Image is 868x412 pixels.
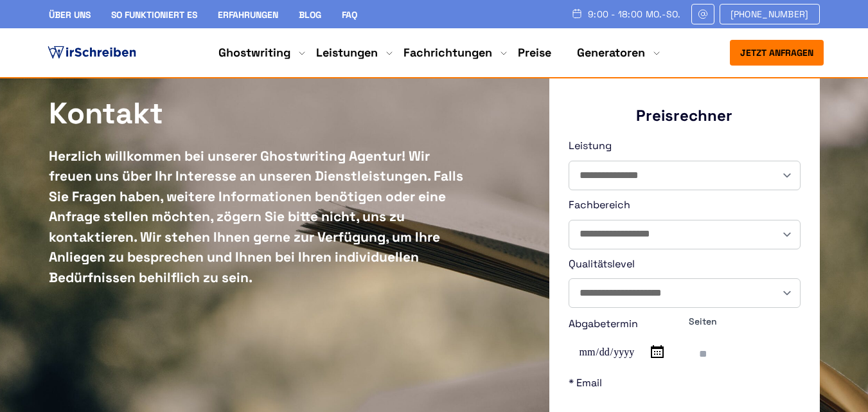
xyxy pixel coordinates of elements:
select: Fachbereich [569,220,800,249]
div: Herzlich willkommen bei unserer Ghostwriting Agentur! Wir freuen uns über Ihr Interesse an unsere... [49,146,466,288]
a: [PHONE_NUMBER] [720,4,820,24]
label: * Email [569,375,801,411]
input: Abgabetermin [569,338,669,367]
a: Blog [299,9,321,21]
label: Leistung [569,138,801,190]
img: Schedule [571,8,583,19]
a: Generatoren [577,45,645,60]
div: Preisrechner [569,105,801,125]
a: Preise [518,45,551,60]
select: Qualitätslevel [569,279,800,307]
button: Jetzt anfragen [730,40,824,66]
span: 9:00 - 18:00 Mo.-So. [588,9,681,19]
input: * Email [569,398,774,409]
a: Leistungen [316,45,378,60]
a: Über uns [49,9,91,21]
img: logo ghostwriter-österreich [45,43,139,62]
span: [PHONE_NUMBER] [731,9,809,19]
label: Abgabetermin [569,316,680,368]
h1: Kontakt [49,94,466,133]
label: Fachbereich [569,197,801,249]
label: Qualitätslevel [569,256,801,309]
a: Fachrichtungen [403,45,492,60]
a: So funktioniert es [111,9,197,21]
a: Erfahrungen [218,9,278,21]
img: Email [697,9,709,19]
span: Seiten [689,314,800,328]
a: Ghostwriting [218,45,290,60]
a: FAQ [342,9,357,21]
select: Leistung [569,161,800,190]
